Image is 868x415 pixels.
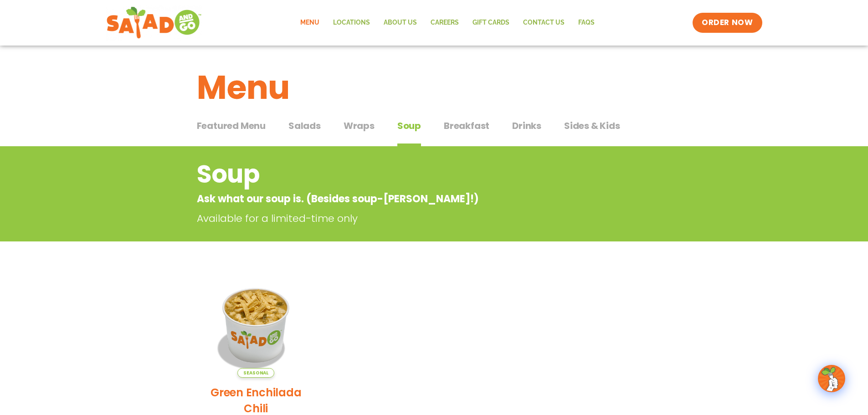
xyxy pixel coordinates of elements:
[197,191,598,206] p: Ask what our soup is. (Besides soup-[PERSON_NAME]!)
[106,5,202,41] img: new-SAG-logo-768×292
[512,119,541,133] span: Drinks
[197,119,266,133] span: Featured Menu
[293,12,601,33] nav: Menu
[702,17,753,28] span: ORDER NOW
[197,211,602,226] p: Available for a limited-time only
[819,366,844,391] img: wpChatIcon
[197,116,672,147] div: Tabbed content
[424,12,466,33] a: Careers
[197,63,672,112] h1: Menu
[237,368,274,378] span: Seasonal
[377,12,424,33] a: About Us
[564,119,620,133] span: Sides & Kids
[293,12,326,33] a: Menu
[444,119,489,133] span: Breakfast
[204,272,309,378] img: Product photo for Green Enchilada Chili
[197,156,598,193] h2: Soup
[516,12,571,33] a: Contact Us
[693,13,762,33] a: ORDER NOW
[288,119,321,133] span: Salads
[466,12,516,33] a: GIFT CARDS
[326,12,377,33] a: Locations
[397,119,421,133] span: Soup
[571,12,601,33] a: FAQs
[344,119,375,133] span: Wraps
